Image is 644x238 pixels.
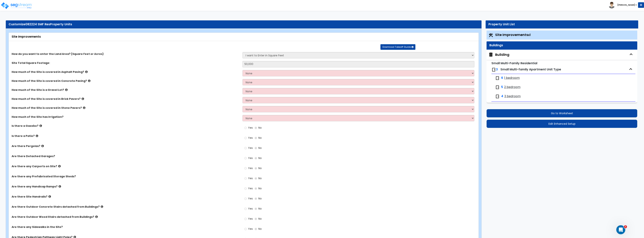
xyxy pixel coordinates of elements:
[12,88,240,92] label: How much of the Site is a Gravel Lot?
[255,227,257,231] input: No
[248,166,253,170] span: Yes
[528,33,531,37] small: x1
[255,126,257,130] input: No
[101,205,103,208] i: click for more info!
[495,32,531,37] span: Site Improvements
[12,154,240,158] label: Are there Detached Garages?
[12,134,240,138] label: Is there a Patio?
[258,126,262,130] span: No
[12,175,240,178] label: Are there any Prefabricated Storage Sheds?
[617,4,635,6] b: [PERSON_NAME]
[248,227,253,231] span: Yes
[495,85,500,90] img: door.png
[12,144,240,148] label: Are there Pergolas?
[488,22,635,27] div: Property Unit List
[255,187,257,191] input: No
[248,136,253,140] span: Yes
[255,156,257,160] input: No
[48,195,51,198] i: click for more info!
[244,227,247,231] input: Yes
[12,195,240,198] label: Are there Site Handrails?
[487,109,637,117] button: Go to Worksheet
[12,35,476,39] div: Site Improvements
[380,44,415,50] button: Download Takeoff Guide
[258,217,262,221] span: No
[608,2,615,8] img: avatar.png
[244,146,247,150] input: Yes
[244,156,247,160] input: Yes
[12,115,240,119] label: How much of the Site has Irrigation?
[12,225,240,229] label: Are there any Sidewalks in the Site?
[501,76,503,80] span: 6
[255,146,257,150] input: No
[258,146,262,150] span: No
[12,164,240,168] label: Are there any Carports on Site?
[1,2,32,9] img: logo_pro_r.png
[244,136,247,140] input: Yes
[244,207,247,211] input: Yes
[487,120,637,128] button: Edit Enhanced Setup
[504,76,520,80] span: 1 bedroom
[255,176,257,181] input: No
[88,79,90,82] i: click for more info!
[95,215,98,218] i: click for more info!
[244,126,247,130] input: Yes
[40,124,42,127] i: click for more info!
[382,45,411,48] span: Download Takeoff Guide
[255,217,257,221] input: No
[258,156,262,160] span: No
[248,146,253,150] span: Yes
[255,136,257,140] input: No
[244,166,247,170] input: Yes
[58,165,61,168] i: click for more info!
[248,207,253,210] span: Yes
[82,97,84,100] i: click for more info!
[255,197,257,201] input: No
[248,217,253,221] span: Yes
[83,106,85,109] i: click for more info!
[85,70,88,73] i: click for more info!
[491,61,537,65] small: Small Multi-Family Residential
[501,85,503,89] span: 5
[248,156,253,160] span: Yes
[248,187,253,190] span: Yes
[258,187,262,190] span: No
[258,197,262,200] span: No
[501,94,503,98] span: 4
[488,52,509,57] span: Building
[488,52,493,57] img: building.svg
[255,166,257,170] input: No
[248,197,253,200] span: Yes
[244,217,247,221] input: Yes
[495,94,500,99] img: door.png
[624,225,627,228] span: 1
[244,176,247,181] input: Yes
[244,187,247,191] input: Yes
[65,88,68,91] i: click for more info!
[9,22,479,27] div: Customize Property Units
[12,79,240,83] label: How much of the Site is covered in Concrete Paving?
[12,205,240,209] label: Are there Outdoor Concrete Stairs detached from Buildings?
[248,176,253,180] span: Yes
[495,52,509,57] div: Building
[12,215,240,219] label: Are there Outdoor Wood Stairs detached from Buildings?
[248,126,253,130] span: Yes
[25,22,50,26] span: 082224 SMF Res
[258,136,262,140] span: No
[258,176,262,180] span: No
[12,185,240,188] label: Are there any Handicap Ramps?
[500,67,561,72] span: Small Multi-family Apartment Unit Type
[504,85,520,89] span: 2 bedroom
[59,185,61,188] i: click for more info!
[496,67,498,72] span: 3
[41,145,44,147] i: click for more info!
[489,43,634,48] div: Buildings
[12,61,240,65] label: Site Total Square Footage:
[12,52,240,56] label: How do you want to enter the Land Area? (Square Feet or Acres)
[12,97,240,101] label: How much of the Site is covered in Brick Pavers?
[495,76,500,80] img: door.png
[488,33,493,38] img: Construction.png
[244,197,247,201] input: Yes
[258,207,262,210] span: No
[12,124,240,128] label: Is there a Gazebo?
